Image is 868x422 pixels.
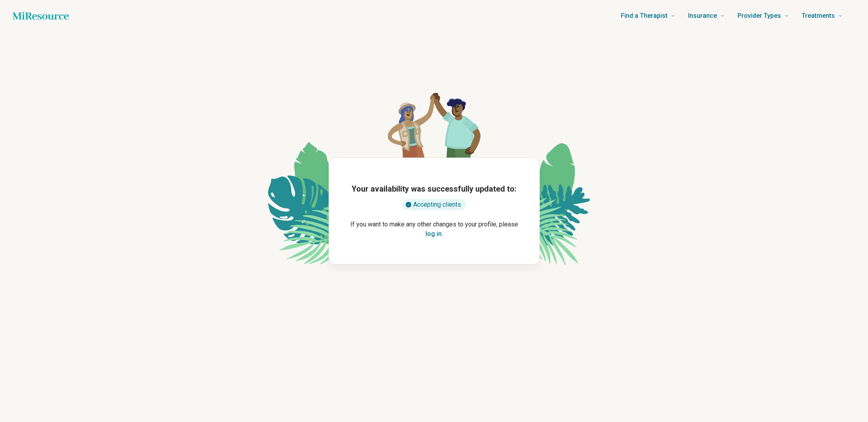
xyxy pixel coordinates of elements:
button: log in [425,229,442,239]
h1: Your availability was successfully updated to: [352,183,516,194]
span: Insurance [688,10,717,21]
span: Treatments [802,10,835,21]
a: Home page [13,8,69,24]
div: Accepting clients [402,199,466,210]
span: Find a Therapist [621,10,668,21]
p: If you want to make any other changes to your profile, please . [342,220,527,239]
span: Provider Types [738,10,781,21]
